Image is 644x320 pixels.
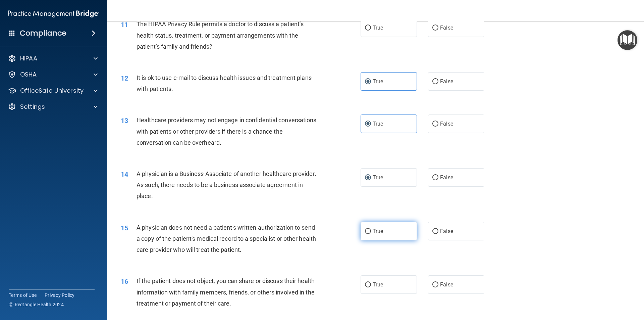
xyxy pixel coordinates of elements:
p: OSHA [20,71,37,79]
p: Settings [20,103,45,111]
iframe: Drift Widget Chat Controller [528,272,636,299]
input: False [432,229,438,234]
span: It is ok to use e-mail to discuss health issues and treatment plans with patients. [137,74,312,92]
span: Healthcare providers may not engage in confidential conversations with patients or other provider... [137,117,317,146]
button: Open Resource Center [618,30,637,50]
input: True [365,79,371,84]
span: False [440,228,453,234]
input: False [432,26,438,31]
span: False [440,121,453,127]
span: 16 [121,277,128,285]
span: 11 [121,20,128,29]
input: True [365,26,371,31]
input: False [432,282,438,287]
span: Ⓒ Rectangle Health 2024 [9,301,64,308]
span: True [373,281,383,288]
input: False [432,79,438,84]
span: True [373,174,383,181]
span: 14 [121,170,128,178]
a: HIPAA [8,54,98,62]
input: True [365,122,371,127]
span: 15 [121,224,128,232]
span: True [373,121,383,127]
input: False [432,175,438,180]
span: The HIPAA Privacy Rule permits a doctor to discuss a patient’s health status, treatment, or payme... [137,20,304,50]
span: A physician does not need a patient's written authorization to send a copy of the patient's medic... [137,224,316,253]
span: 13 [121,117,128,125]
input: True [365,282,371,287]
span: 12 [121,74,128,82]
span: True [373,78,383,85]
img: PMB logo [8,7,99,20]
span: A physician is a Business Associate of another healthcare provider. As such, there needs to be a ... [137,170,316,199]
a: Privacy Policy [45,292,75,299]
span: False [440,281,453,288]
p: HIPAA [20,54,37,62]
a: OSHA [8,71,98,79]
p: OfficeSafe University [20,87,84,95]
a: OfficeSafe University [8,87,98,95]
span: True [373,228,383,234]
a: Settings [8,103,98,111]
a: Terms of Use [9,292,37,299]
input: True [365,175,371,180]
h4: Compliance [20,29,66,38]
input: True [365,229,371,234]
span: False [440,25,453,31]
span: False [440,78,453,85]
input: False [432,122,438,127]
span: True [373,25,383,31]
span: If the patient does not object, you can share or discuss their health information with family mem... [137,277,315,307]
span: False [440,174,453,181]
